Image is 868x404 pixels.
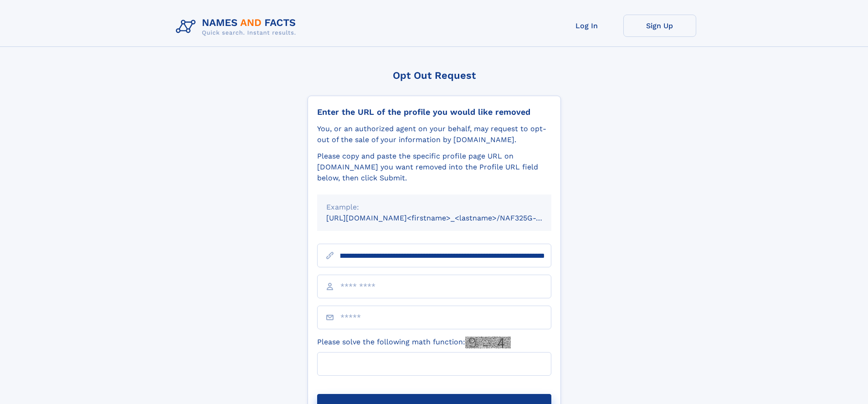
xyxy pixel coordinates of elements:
[326,214,569,222] small: [URL][DOMAIN_NAME]<firstname>_<lastname>/NAF325G-xxxxxxxx
[326,202,542,213] div: Example:
[172,15,303,39] img: Logo Names and Facts
[317,337,511,348] label: Please solve the following math function:
[317,123,551,145] div: You, or an authorized agent on your behalf, may request to opt-out of the sale of your informatio...
[623,15,696,37] a: Sign Up
[308,70,561,81] div: Opt Out Request
[317,151,551,184] div: Please copy and paste the specific profile page URL on [DOMAIN_NAME] you want removed into the Pr...
[317,107,551,117] div: Enter the URL of the profile you would like removed
[550,15,623,37] a: Log In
